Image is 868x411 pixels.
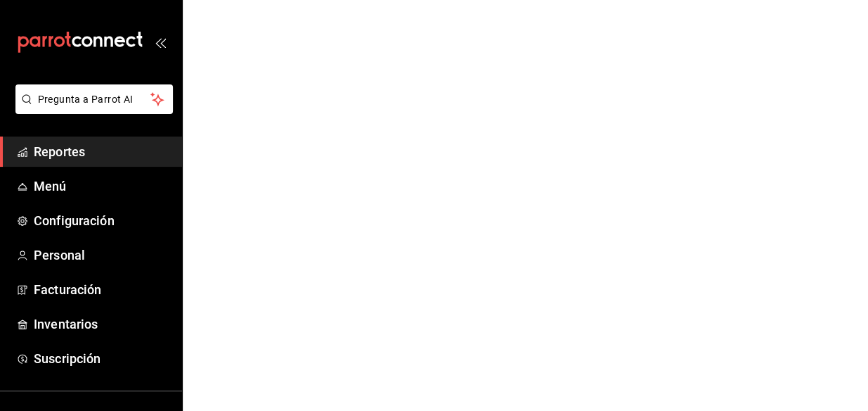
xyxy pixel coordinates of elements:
button: Pregunta a Parrot AI [15,84,173,114]
span: Facturación [34,280,171,299]
span: Reportes [34,142,171,161]
a: Pregunta a Parrot AI [10,102,173,117]
span: Inventarios [34,315,171,334]
span: Suscripción [34,349,171,368]
span: Configuración [34,211,171,230]
span: Personal [34,246,171,265]
span: Menú [34,177,171,196]
button: open_drawer_menu [155,37,166,48]
span: Pregunta a Parrot AI [38,92,151,107]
